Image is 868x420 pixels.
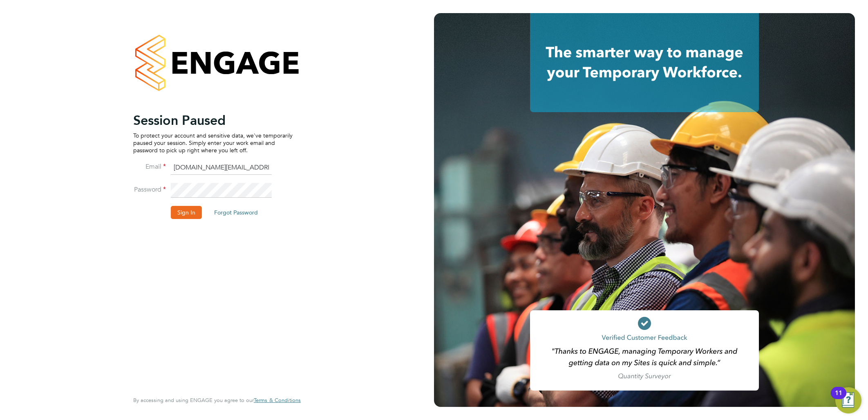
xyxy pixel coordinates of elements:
p: To protect your account and sensitive data, we've temporarily paused your session. Simply enter y... [133,132,293,154]
label: Email [133,163,166,171]
button: Sign In [171,206,202,219]
span: By accessing and using ENGAGE you agree to our [133,397,301,404]
button: Forgot Password [208,206,264,219]
h2: Session Paused [133,112,293,129]
span: Terms & Conditions [254,397,301,404]
button: Open Resource Center, 11 new notifications [835,387,861,413]
input: Enter your work email... [171,160,272,175]
label: Password [133,185,166,194]
div: 11 [835,393,842,404]
a: Terms & Conditions [254,397,301,404]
